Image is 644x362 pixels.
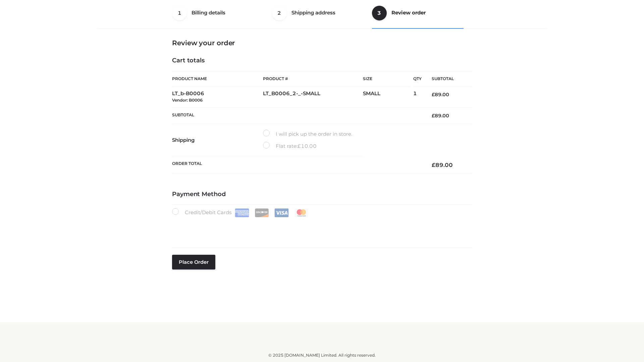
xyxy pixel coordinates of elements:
bdi: 89.00 [432,113,449,119]
td: SMALL [363,86,413,108]
th: Qty [413,71,422,86]
img: Visa [274,208,289,217]
th: Subtotal [172,107,422,124]
th: Shipping [172,124,263,156]
iframe: Secure payment input frame [171,216,471,240]
div: © 2025 [DOMAIN_NAME] Limited. All rights reserved. [100,352,544,359]
bdi: 10.00 [298,143,317,149]
td: 1 [413,86,422,108]
bdi: 89.00 [432,92,449,98]
label: Credit/Debit Cards [172,208,309,217]
h4: Cart totals [172,57,472,64]
bdi: 89.00 [432,162,453,168]
img: Mastercard [294,208,309,217]
label: Flat rate: [263,142,317,150]
h3: Review your order [172,39,472,47]
small: Vendor: B0006 [172,98,203,103]
span: £ [432,162,435,168]
th: Subtotal [422,71,472,86]
img: Amex [235,208,249,217]
label: I will pick up the order in store. [263,130,352,138]
span: £ [432,113,435,119]
th: Order Total [172,156,422,174]
td: LT_B0006_2-_-SMALL [263,86,363,108]
img: Discover [255,208,269,217]
span: £ [298,143,301,149]
th: Product Name [172,71,263,86]
th: Product # [263,71,363,86]
h4: Payment Method [172,191,472,198]
td: LT_b-B0006 [172,86,263,108]
span: £ [432,92,435,98]
button: Place order [172,255,215,269]
th: Size [363,71,410,86]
